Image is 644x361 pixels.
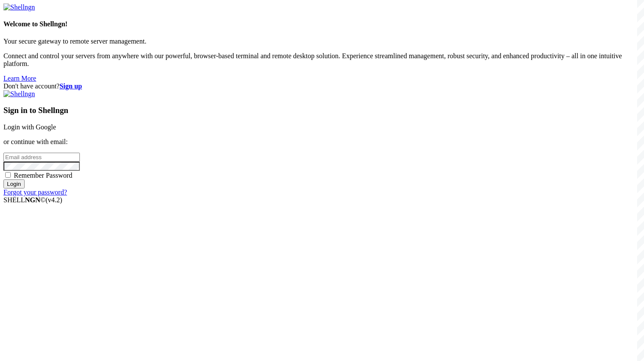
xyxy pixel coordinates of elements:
[46,196,63,204] span: 4.2.0
[3,179,25,188] input: Login
[3,106,641,115] h3: Sign in to Shellngn
[3,138,641,146] p: or continue with email:
[3,82,641,90] div: Don't have account?
[3,196,62,204] span: SHELL ©
[3,188,67,196] a: Forgot your password?
[60,82,82,90] a: Sign up
[3,75,36,82] a: Learn More
[3,153,80,162] input: Email address
[3,38,641,45] p: Your secure gateway to remote server management.
[25,196,41,204] b: NGN
[3,123,56,131] a: Login with Google
[3,52,641,68] p: Connect and control your servers from anywhere with our powerful, browser-based terminal and remo...
[3,3,35,11] img: Shellngn
[5,172,11,178] input: Remember Password
[3,90,35,98] img: Shellngn
[3,20,641,28] h4: Welcome to Shellngn!
[14,172,73,179] span: Remember Password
